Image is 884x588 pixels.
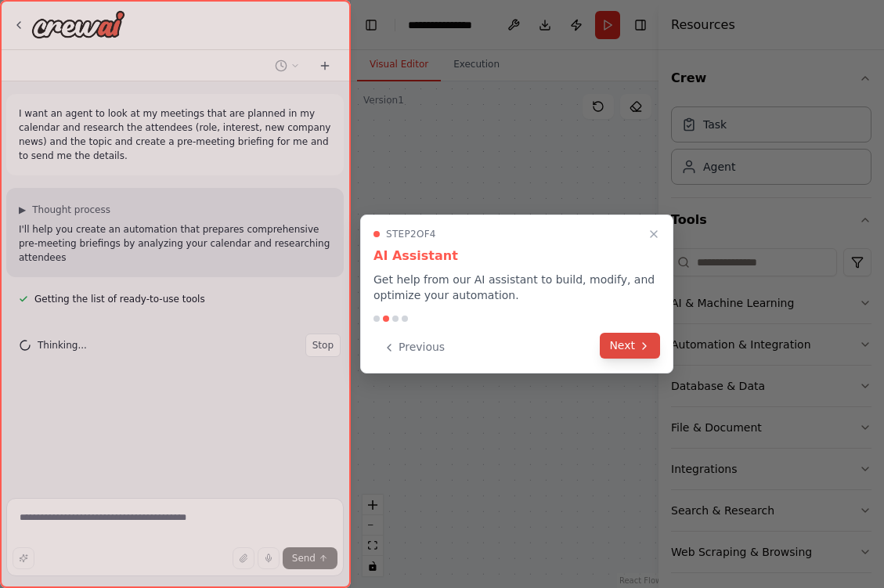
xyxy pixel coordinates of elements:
span: Step 2 of 4 [386,228,436,240]
button: Previous [373,334,454,360]
button: Hide left sidebar [360,14,382,36]
button: Close walkthrough [644,225,663,243]
button: Next [600,333,660,359]
h3: AI Assistant [373,247,660,265]
p: Get help from our AI assistant to build, modify, and optimize your automation. [373,272,660,303]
